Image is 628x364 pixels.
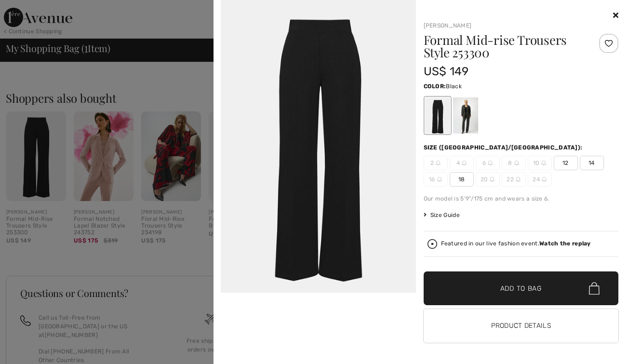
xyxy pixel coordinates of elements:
[528,156,552,170] span: 10
[450,172,474,187] span: 18
[490,177,494,182] img: ring-m.svg
[424,172,448,187] span: 16
[436,161,441,165] img: ring-m.svg
[450,156,474,170] span: 4
[424,211,460,219] span: Size Guide
[428,239,437,249] img: Watch the replay
[424,34,586,59] h1: Formal Mid-rise Trousers Style 253300
[462,161,467,165] img: ring-m.svg
[528,172,552,187] span: 24
[502,156,526,170] span: 8
[488,161,493,165] img: ring-m.svg
[424,271,619,305] button: Add to Bag
[453,97,478,134] div: Grey melange
[424,65,469,78] span: US$ 149
[446,83,462,90] span: Black
[441,241,591,247] div: Featured in our live fashion event.
[22,7,42,15] span: Help
[476,172,500,187] span: 20
[424,22,472,29] a: [PERSON_NAME]
[502,172,526,187] span: 22
[580,156,604,170] span: 14
[541,161,546,165] img: ring-m.svg
[476,156,500,170] span: 6
[424,156,448,170] span: 2
[424,194,619,203] div: Our model is 5'9"/175 cm and wears a size 6.
[424,143,585,152] div: Size ([GEOGRAPHIC_DATA]/[GEOGRAPHIC_DATA]):
[542,177,547,182] img: ring-m.svg
[500,283,542,294] span: Add to Bag
[539,240,591,247] strong: Watch the replay
[437,177,442,182] img: ring-m.svg
[425,97,450,134] div: Black
[424,309,619,343] button: Product Details
[514,161,519,165] img: ring-m.svg
[516,177,521,182] img: ring-m.svg
[554,156,578,170] span: 12
[424,83,446,90] span: Color:
[589,282,600,295] img: Bag.svg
